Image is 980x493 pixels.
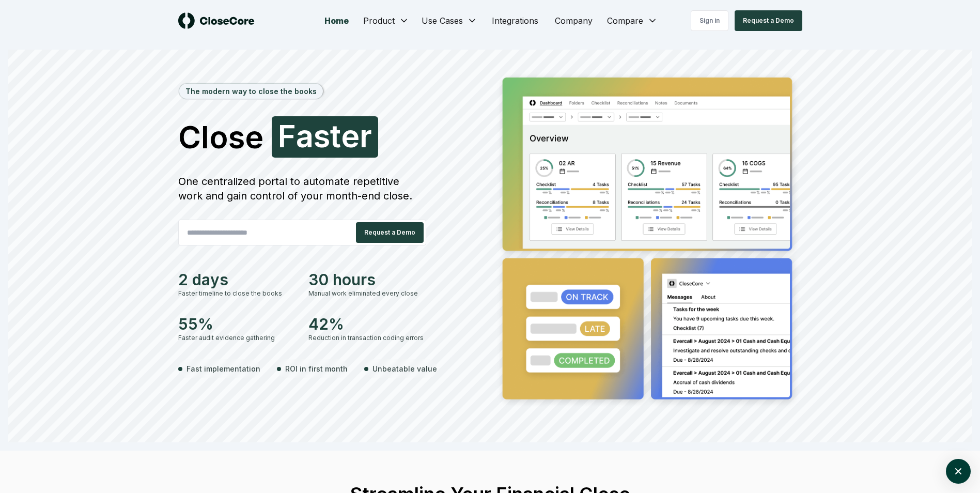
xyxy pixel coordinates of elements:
[607,14,643,27] span: Compare
[372,363,437,374] span: Unbeatable value
[360,120,372,151] span: r
[316,10,357,31] a: Home
[278,120,296,151] span: F
[363,14,395,27] span: Product
[946,459,971,484] button: atlas-launcher
[178,333,296,343] div: Faster audit evidence gathering
[494,70,802,410] img: Jumbotron
[422,14,463,27] span: Use Cases
[314,120,330,151] span: s
[178,270,296,289] div: 2 days
[308,270,426,289] div: 30 hours
[296,120,314,151] span: a
[415,10,484,31] button: Use Cases
[178,315,296,333] div: 55%
[308,315,426,333] div: 42%
[308,333,426,343] div: Reduction in transaction coding errors
[330,120,341,151] span: t
[356,222,424,243] button: Request a Demo
[178,174,426,203] div: One centralized portal to automate repetitive work and gain control of your month-end close.
[341,120,360,151] span: e
[735,10,802,31] button: Request a Demo
[691,10,728,31] a: Sign in
[178,289,296,298] div: Faster timeline to close the books
[186,363,260,374] span: Fast implementation
[547,10,601,31] a: Company
[178,121,263,152] span: Close
[179,84,323,99] div: The modern way to close the books
[178,12,255,29] img: logo
[308,289,426,298] div: Manual work eliminated every close
[484,10,547,31] a: Integrations
[357,10,415,31] button: Product
[601,10,664,31] button: Compare
[285,363,348,374] span: ROI in first month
